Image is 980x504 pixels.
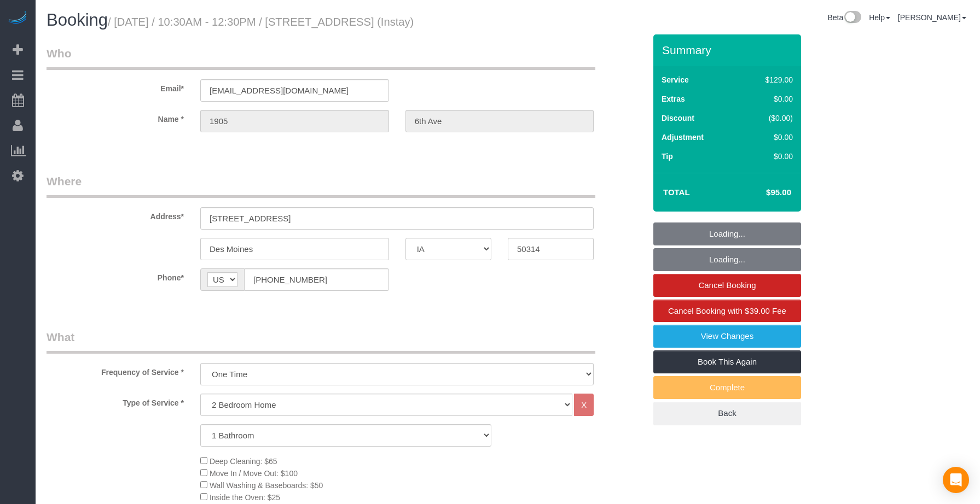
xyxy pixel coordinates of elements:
[38,268,192,283] label: Phone*
[653,300,801,323] a: Cancel Booking with $39.00 Fee
[244,268,389,291] input: Phone*
[742,74,793,85] div: $129.00
[898,13,966,22] a: [PERSON_NAME]
[47,173,595,198] legend: Where
[662,113,694,124] label: Discount
[47,45,595,70] legend: Who
[200,110,389,132] input: First Name*
[742,93,793,104] div: $0.00
[843,11,861,25] img: New interface
[742,151,793,162] div: $0.00
[662,151,673,162] label: Tip
[405,110,594,132] input: Last Name*
[943,467,969,493] div: Open Intercom Messenger
[733,188,791,197] h4: $95.00
[210,481,323,490] span: Wall Washing & Baseboards: $50
[210,457,277,466] span: Deep Cleaning: $65
[38,394,192,408] label: Type of Service *
[653,402,801,425] a: Back
[653,350,801,373] a: Book This Again
[662,74,689,85] label: Service
[662,44,796,56] h3: Summary
[869,13,890,22] a: Help
[108,16,414,28] small: / [DATE] / 10:30AM - 12:30PM / [STREET_ADDRESS] (Instay)
[662,132,704,143] label: Adjustment
[38,207,192,222] label: Address*
[210,469,298,478] span: Move In / Move Out: $100
[653,325,801,348] a: View Changes
[668,306,786,315] span: Cancel Booking with $39.00 Fee
[200,79,389,102] input: Email*
[827,13,861,22] a: Beta
[7,11,28,26] img: Automaid Logo
[38,363,192,378] label: Frequency of Service *
[210,493,280,502] span: Inside the Oven: $25
[742,132,793,143] div: $0.00
[663,187,690,197] strong: Total
[38,79,192,94] label: Email*
[653,274,801,297] a: Cancel Booking
[47,10,108,30] span: Booking
[38,110,192,125] label: Name *
[47,329,595,354] legend: What
[662,93,685,104] label: Extras
[200,238,389,260] input: City*
[508,238,594,260] input: Zip Code*
[742,113,793,124] div: ($0.00)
